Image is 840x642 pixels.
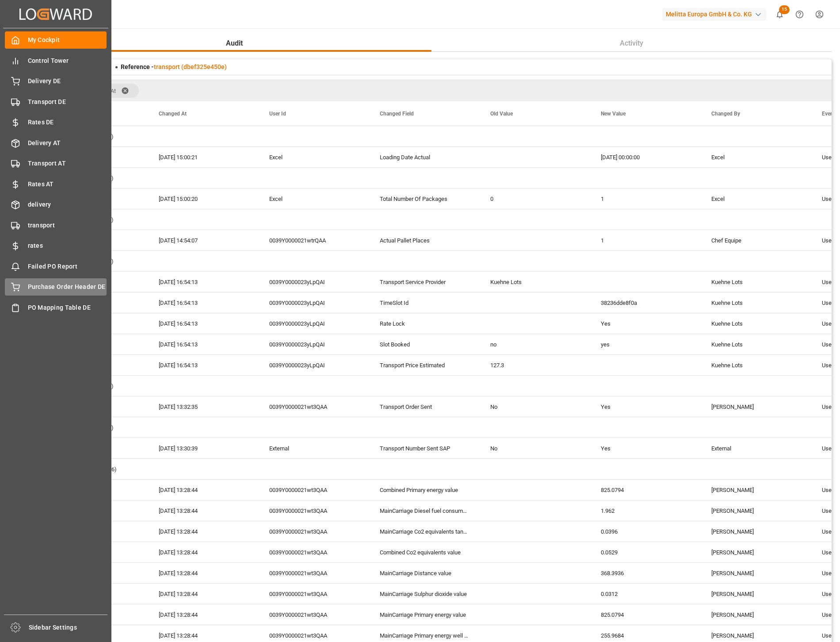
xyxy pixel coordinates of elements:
span: Delivery AT [28,138,107,148]
div: Yes [590,438,701,458]
span: Changed By [711,111,740,117]
a: delivery [5,196,107,213]
span: My Cockpit [28,35,107,45]
div: [DATE] 13:28:44 [148,604,259,625]
div: 0039Y0000021wt3QAA [259,396,369,417]
span: Audit [222,38,246,49]
div: 0.0396 [590,521,701,542]
div: Excel [701,147,811,167]
div: Yes [590,396,701,417]
div: External [259,438,369,458]
div: 0.0312 [590,584,701,604]
div: Actual Pallet Places [369,230,480,250]
span: Changed At [159,111,187,117]
div: Total Number Of Packages [369,188,480,209]
div: 368.3936 [590,563,701,583]
span: User Id [269,111,286,117]
div: [DATE] 13:28:44 [148,542,259,562]
div: 38236dde8f0a [590,292,701,313]
div: 0039Y0000021wt3QAA [259,563,369,583]
div: Kuehne Lots [701,355,811,375]
div: MainCarriage Sulphur dioxide value [369,584,480,604]
div: Chef Equipe [701,230,811,250]
div: 0039Y0000021wt3QAA [259,521,369,542]
div: Excel [259,188,369,209]
div: 0039Y0000023yLpQAI [259,292,369,313]
div: [DATE] 14:54:07 [148,230,259,250]
div: no [480,334,590,354]
div: [DATE] 13:28:44 [148,521,259,542]
div: No [480,438,590,458]
span: transport [28,221,107,230]
div: MainCarriage Co2 equivalents tank to wheel [369,521,480,542]
div: [DATE] 16:54:13 [148,292,259,313]
div: [DATE] 00:00:00 [590,147,701,167]
a: Delivery DE [5,73,107,90]
div: 825.0794 [590,480,701,500]
span: Reference - [121,63,227,70]
div: Kuehne Lots [480,272,590,292]
div: [DATE] 13:28:44 [148,500,259,521]
a: transport (dbef325e450e) [154,63,227,70]
div: MainCarriage Primary energy value [369,604,480,625]
div: Excel [701,188,811,209]
div: Combined Co2 equivalents value [369,542,480,562]
span: Changed Field [380,111,414,117]
span: rates [28,241,107,250]
span: Delivery DE [28,77,107,86]
span: Transport AT [28,159,107,168]
div: [PERSON_NAME] [701,584,811,604]
span: Old Value [490,111,513,117]
div: Slot Booked [369,334,480,354]
div: 127.3 [480,355,590,375]
div: 1 [590,230,701,250]
span: (36) [107,459,117,480]
button: Melitta Europa GmbH & Co. KG [662,6,770,23]
div: [DATE] 16:54:13 [148,313,259,334]
a: Failed PO Report [5,258,107,275]
div: [DATE] 15:00:21 [148,147,259,167]
div: [DATE] 16:54:13 [148,355,259,375]
span: 15 [779,5,790,14]
span: New Value [601,111,626,117]
div: 0039Y0000021wt3QAA [259,500,369,521]
div: Kuehne Lots [701,292,811,313]
div: MainCarriage Diesel fuel consumption well to tank [369,500,480,521]
div: Transport Service Provider [369,272,480,292]
div: 0039Y0000021wt3QAA [259,542,369,562]
a: My Cockpit [5,31,107,49]
a: Transport AT [5,155,107,172]
div: [DATE] 13:28:44 [148,584,259,604]
a: transport [5,216,107,234]
div: [PERSON_NAME] [701,542,811,562]
div: 0039Y0000021wt3QAA [259,584,369,604]
div: [PERSON_NAME] [701,604,811,625]
span: Activity [616,38,647,49]
div: Transport Price Estimated [369,355,480,375]
div: [DATE] 15:00:20 [148,188,259,209]
div: 0039Y0000021wt3QAA [259,480,369,500]
a: Rates AT [5,175,107,192]
div: 0 [480,188,590,209]
span: delivery [28,200,107,209]
button: Activity [431,35,832,52]
span: Purchase Order Header DE [28,282,107,292]
div: 0.0529 [590,542,701,562]
div: [DATE] 16:54:13 [148,334,259,354]
div: 0039Y0000023yLpQAI [259,272,369,292]
div: [DATE] 13:32:35 [148,396,259,417]
a: Control Tower [5,52,107,69]
div: Transport Number Sent SAP [369,438,480,458]
div: [PERSON_NAME] [701,500,811,521]
span: Event [822,111,835,117]
div: [PERSON_NAME] [701,396,811,417]
a: Delivery AT [5,134,107,151]
div: [PERSON_NAME] [701,521,811,542]
div: Melitta Europa GmbH & Co. KG [662,8,766,21]
div: MainCarriage Distance value [369,563,480,583]
span: Sidebar Settings [29,623,108,632]
div: 1.962 [590,500,701,521]
div: [PERSON_NAME] [701,480,811,500]
div: 0039Y0000021wt3QAA [259,604,369,625]
button: show 15 new notifications [770,4,790,24]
